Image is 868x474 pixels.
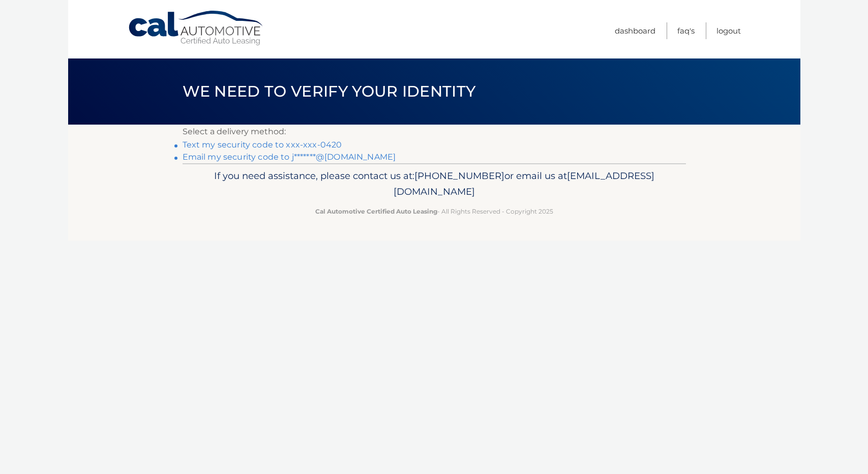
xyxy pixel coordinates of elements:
a: Dashboard [615,22,655,39]
span: [PHONE_NUMBER] [414,170,504,182]
a: Logout [716,22,741,39]
a: Email my security code to j*******@[DOMAIN_NAME] [183,152,396,162]
p: - All Rights Reserved - Copyright 2025 [189,206,679,217]
strong: Cal Automotive Certified Auto Leasing [315,208,437,215]
p: If you need assistance, please contact us at: or email us at [189,168,679,200]
a: FAQ's [677,22,695,39]
span: We need to verify your identity [183,82,476,101]
a: Text my security code to xxx-xxx-0420 [183,140,342,150]
p: Select a delivery method: [183,125,686,139]
a: Cal Automotive [128,10,265,46]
